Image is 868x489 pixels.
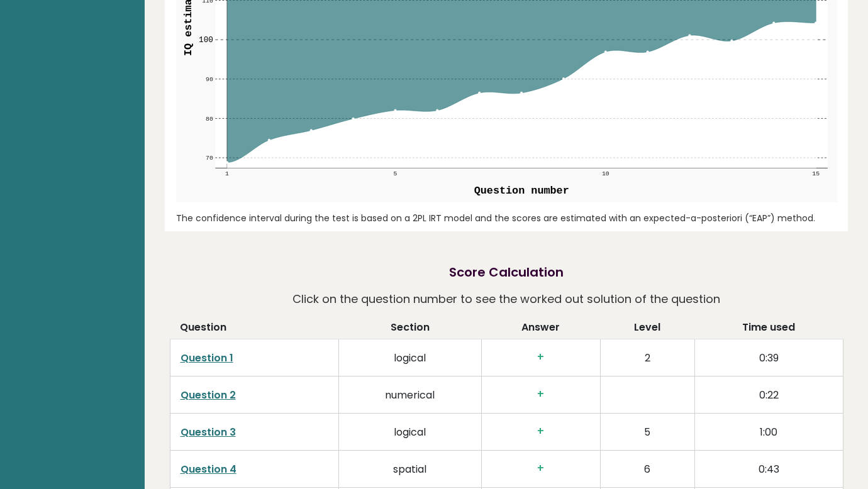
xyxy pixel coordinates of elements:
text: 100 [199,35,213,44]
h3: + [492,351,590,364]
td: 2 [600,339,694,376]
div: The confidence interval during the test is based on a 2PL IRT model and the scores are estimated ... [176,212,837,225]
text: 90 [206,76,213,83]
td: 0:43 [694,451,843,488]
h2: Score Calculation [449,263,564,282]
text: 70 [206,155,213,162]
text: 1 [225,170,229,177]
td: 5 [600,414,694,451]
td: 6 [600,451,694,488]
a: Question 4 [181,462,236,476]
h3: + [492,388,590,401]
h3: + [492,425,590,438]
th: Answer [481,320,600,339]
th: Level [600,320,694,339]
text: 10 [602,170,609,177]
th: Time used [694,320,843,339]
p: Click on the question number to see the worked out solution of the question [292,288,720,310]
a: Question 1 [181,351,233,365]
th: Question [170,320,338,339]
td: numerical [338,376,481,414]
a: Question 2 [181,388,236,402]
text: 15 [813,170,820,177]
td: logical [338,339,481,376]
text: Question number [474,185,569,197]
td: logical [338,414,481,451]
td: 0:22 [694,376,843,414]
a: Question 3 [181,425,236,439]
text: 5 [393,170,397,177]
td: spatial [338,451,481,488]
h3: + [492,462,590,475]
td: 0:39 [694,339,843,376]
td: 1:00 [694,414,843,451]
text: 80 [206,116,213,123]
th: Section [338,320,481,339]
